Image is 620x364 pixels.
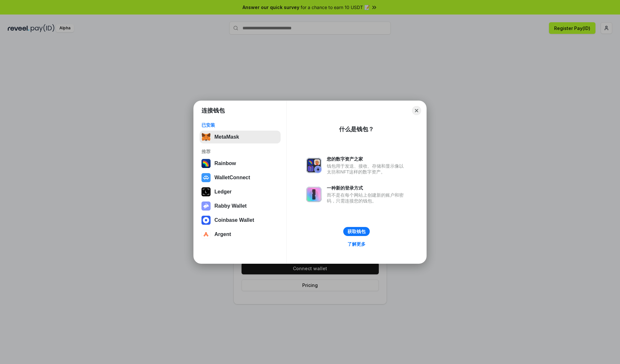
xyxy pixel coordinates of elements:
[327,163,407,175] div: 钱包用于发送、接收、存储和显示像以太坊和NFT这样的数字资产。
[214,203,247,209] div: Rabby Wallet
[214,161,236,166] div: Rainbow
[214,231,231,237] div: Argent
[200,200,281,212] button: Rabby Wallet
[201,216,211,225] img: svg+xml,%3Csvg%20width%3D%2228%22%20height%3D%2228%22%20viewBox%3D%220%200%2028%2028%22%20fill%3D...
[327,185,407,191] div: 一种新的登录方式
[344,240,369,248] a: 了解更多
[327,156,407,162] div: 您的数字资产之家
[201,202,211,211] img: svg+xml,%3Csvg%20xmlns%3D%22http%3A%2F%2Fwww.w3.org%2F2000%2Fsvg%22%20fill%3D%22none%22%20viewBox...
[412,106,421,115] button: Close
[200,228,281,241] button: Argent
[327,192,407,204] div: 而不是在每个网站上创建新的账户和密码，只需连接您的钱包。
[214,189,232,195] div: Ledger
[214,217,254,223] div: Coinbase Wallet
[200,171,281,184] button: WalletConnect
[347,229,366,234] div: 获取钱包
[347,241,366,247] div: 了解更多
[201,187,211,196] img: svg+xml,%3Csvg%20xmlns%3D%22http%3A%2F%2Fwww.w3.org%2F2000%2Fsvg%22%20width%3D%2228%22%20height%3...
[201,133,211,142] img: svg+xml,%3Csvg%20fill%3D%22none%22%20height%3D%2233%22%20viewBox%3D%220%200%2035%2033%22%20width%...
[200,157,281,170] button: Rainbow
[339,125,374,133] div: 什么是钱包？
[201,107,225,114] h1: 连接钱包
[200,214,281,227] button: Coinbase Wallet
[201,173,211,182] img: svg+xml,%3Csvg%20width%3D%2228%22%20height%3D%2228%22%20viewBox%3D%220%200%2028%2028%22%20fill%3D...
[214,134,239,140] div: MetaMask
[201,230,211,239] img: svg+xml,%3Csvg%20width%3D%2228%22%20height%3D%2228%22%20viewBox%3D%220%200%2028%2028%22%20fill%3D...
[306,187,322,202] img: svg+xml,%3Csvg%20xmlns%3D%22http%3A%2F%2Fwww.w3.org%2F2000%2Fsvg%22%20fill%3D%22none%22%20viewBox...
[343,227,370,236] button: 获取钱包
[201,159,211,168] img: svg+xml,%3Csvg%20width%3D%22120%22%20height%3D%22120%22%20viewBox%3D%220%200%20120%20120%22%20fil...
[306,158,322,173] img: svg+xml,%3Csvg%20xmlns%3D%22http%3A%2F%2Fwww.w3.org%2F2000%2Fsvg%22%20fill%3D%22none%22%20viewBox...
[201,122,279,128] div: 已安装
[214,175,250,181] div: WalletConnect
[200,185,281,198] button: Ledger
[200,131,281,143] button: MetaMask
[201,149,279,154] div: 推荐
